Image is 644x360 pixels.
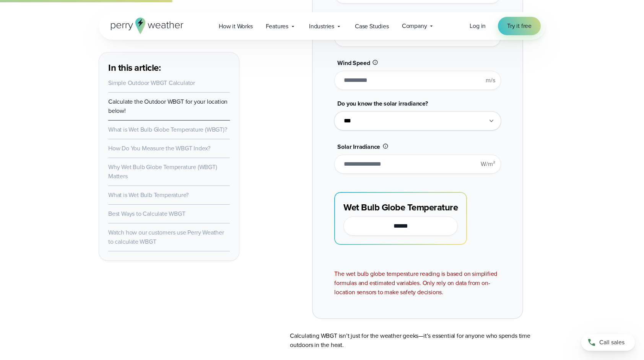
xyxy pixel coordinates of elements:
[599,338,624,347] span: Call sales
[108,163,217,181] a: Why Wet Bulb Globe Temperature (WBGT) Matters
[337,59,370,67] span: Wind Speed
[290,331,545,350] p: Calculating WBGT isn’t just for the weather geeks—it’s essential for anyone who spends time outdo...
[498,17,541,35] a: Try it free
[309,22,334,31] span: Industries
[402,21,427,31] span: Company
[507,21,532,31] span: Try it free
[108,125,227,134] a: What is Wet Bulb Globe Temperature (WBGT)?
[212,18,259,34] a: How it Works
[108,144,210,153] a: How Do You Measure the WBGT Index?
[470,21,486,31] a: Log in
[219,22,253,31] span: How it Works
[108,78,195,87] a: Simple Outdoor WBGT Calculator
[108,97,228,115] a: Calculate the Outdoor WBGT for your location below!
[334,269,501,297] div: The wet bulb globe temperature reading is based on simplified formulas and estimated variables. O...
[108,191,189,199] a: What is Wet Bulb Temperature?
[355,22,389,31] span: Case Studies
[337,99,428,108] span: Do you know the solar irradiance?
[266,22,288,31] span: Features
[470,21,486,30] span: Log in
[337,142,380,151] span: Solar Irradiance
[108,228,224,246] a: Watch how our customers use Perry Weather to calculate WBGT
[348,18,395,34] a: Case Studies
[581,334,635,351] a: Call sales
[108,62,230,74] h3: In this article:
[108,209,185,218] a: Best Ways to Calculate WBGT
